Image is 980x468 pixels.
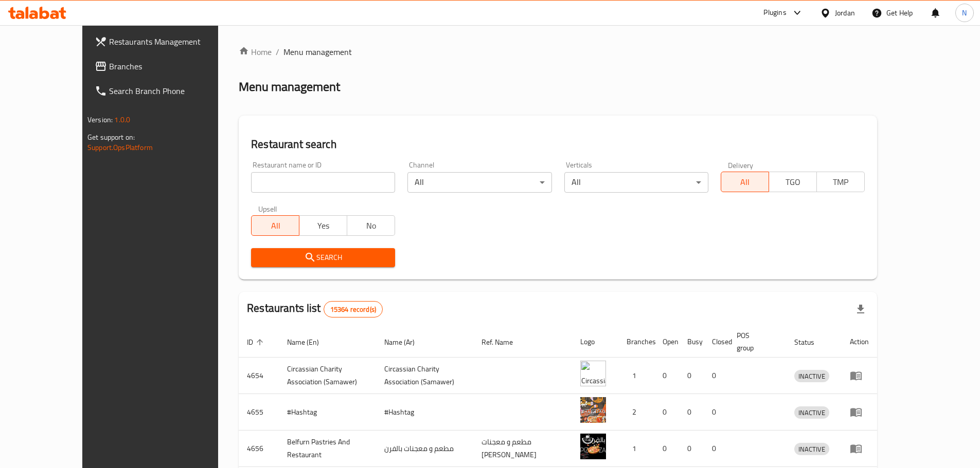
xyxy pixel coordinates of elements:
button: TMP [816,172,865,192]
td: Belfurn Pastries And Restaurant [279,430,376,467]
td: ​Circassian ​Charity ​Association​ (Samawer) [376,358,473,394]
span: ID [247,336,266,348]
label: Delivery [728,161,754,169]
label: Upsell [258,205,277,212]
span: All [256,218,295,233]
h2: Restaurants list [247,301,383,317]
nav: breadcrumb [239,46,877,58]
a: Support.OpsPlatform [87,141,153,154]
div: Menu [850,442,869,455]
span: Get support on: [87,130,135,144]
div: INACTIVE [794,443,829,455]
td: 0 [654,394,679,430]
span: 1.0.0 [114,113,130,126]
div: Jordan [835,7,855,18]
td: 0 [654,358,679,394]
td: مطعم و معجنات [PERSON_NAME] [473,430,572,467]
span: 15364 record(s) [324,305,382,314]
td: 1 [618,430,654,467]
td: 0 [654,430,679,467]
span: Search Branch Phone [109,85,238,97]
span: Version: [87,113,113,126]
button: All [251,215,299,236]
span: TMP [821,175,861,190]
td: 1 [618,358,654,394]
th: Branches [618,326,654,358]
span: TGO [773,175,813,190]
button: All [721,172,769,192]
div: Menu [850,369,869,382]
h2: Restaurant search [251,137,865,152]
div: All [564,172,708,193]
li: / [276,46,279,58]
td: ​Circassian ​Charity ​Association​ (Samawer) [279,358,376,394]
td: 0 [704,394,728,430]
button: Yes [299,215,347,236]
td: مطعم و معجنات بالفرن [376,430,473,467]
img: #Hashtag [580,397,606,423]
button: TGO [769,172,817,192]
span: Ref. Name [482,336,526,348]
a: Branches [86,54,246,79]
a: Search Branch Phone [86,79,246,103]
td: 4656 [239,430,279,467]
a: Home [239,46,272,58]
span: POS group [737,329,774,354]
img: Belfurn Pastries And Restaurant [580,434,606,459]
th: Logo [572,326,618,358]
span: Menu management [283,46,352,58]
td: 0 [679,430,704,467]
span: N [962,7,967,18]
input: Search for restaurant name or ID.. [251,172,395,193]
th: Action [842,326,877,358]
span: All [725,175,765,190]
span: INACTIVE [794,370,829,382]
td: 0 [704,358,728,394]
button: No [347,215,395,236]
th: Closed [704,326,728,358]
th: Busy [679,326,704,358]
td: 0 [704,430,728,467]
span: Restaurants Management [109,35,238,48]
span: Yes [304,218,343,233]
span: Search [259,251,387,264]
td: 2 [618,394,654,430]
div: Total records count [324,301,383,317]
td: 0 [679,394,704,430]
img: ​Circassian ​Charity ​Association​ (Samawer) [580,361,606,386]
td: #Hashtag [279,394,376,430]
td: 4655 [239,394,279,430]
div: Menu [850,406,869,418]
div: Plugins [763,7,786,19]
a: Restaurants Management [86,29,246,54]
span: INACTIVE [794,407,829,419]
button: Search [251,248,395,267]
span: Name (Ar) [384,336,428,348]
h2: Menu management [239,79,340,95]
td: 4654 [239,358,279,394]
span: Branches [109,60,238,72]
div: All [407,172,551,193]
td: #Hashtag [376,394,473,430]
span: Name (En) [287,336,332,348]
span: Status [794,336,828,348]
td: 0 [679,358,704,394]
th: Open [654,326,679,358]
span: INACTIVE [794,443,829,455]
span: No [351,218,391,233]
div: INACTIVE [794,406,829,419]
